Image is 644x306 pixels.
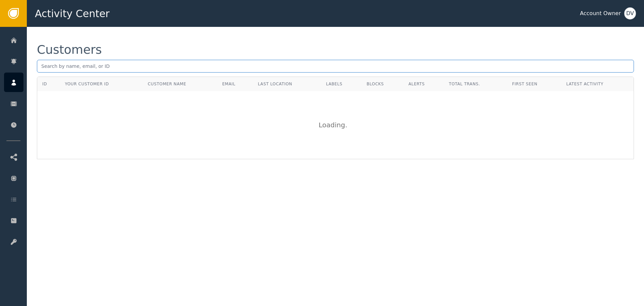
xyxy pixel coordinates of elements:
[512,81,556,87] div: First Seen
[65,81,109,87] div: Your Customer ID
[367,81,398,87] div: Blocks
[566,81,629,87] div: Latest Activity
[37,60,634,73] input: Search by name, email, or ID
[326,81,357,87] div: Labels
[42,81,47,87] div: ID
[624,7,636,19] button: DV
[258,81,316,87] div: Last Location
[449,81,502,87] div: Total Trans.
[37,44,102,56] div: Customers
[148,81,212,87] div: Customer Name
[319,120,352,130] div: Loading .
[409,81,439,87] div: Alerts
[222,81,248,87] div: Email
[580,9,621,17] div: Account Owner
[35,6,110,21] span: Activity Center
